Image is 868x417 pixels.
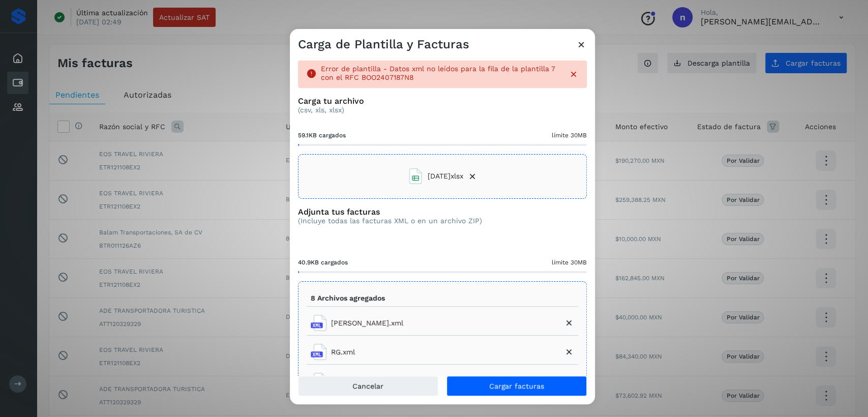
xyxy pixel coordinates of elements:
p: Error de plantilla - Datos xml no leídos para la fila de la plantilla 7 con el RFC BOO2407187N8 [321,65,560,82]
span: límite 30MB [552,258,587,267]
h3: Carga de Plantilla y Facturas [298,37,469,52]
button: Cargar facturas [446,376,587,396]
h3: Carga tu archivo [298,96,587,106]
span: Cargar facturas [489,382,544,390]
span: límite 30MB [552,131,587,140]
span: 40.9KB cargados [298,258,348,267]
span: 59.1KB cargados [298,131,346,140]
p: (csv, xls, xlsx) [298,106,587,114]
p: (Incluye todas las facturas XML o en un archivo ZIP) [298,217,482,225]
span: [PERSON_NAME].xml [331,318,403,329]
button: Cancelar [298,376,438,396]
span: RG.xml [331,347,355,358]
span: [DATE]xlsx [428,171,463,182]
p: 8 Archivos agregados [311,294,385,303]
h3: Adjunta tus facturas [298,207,482,217]
span: Cancelar [352,382,383,390]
